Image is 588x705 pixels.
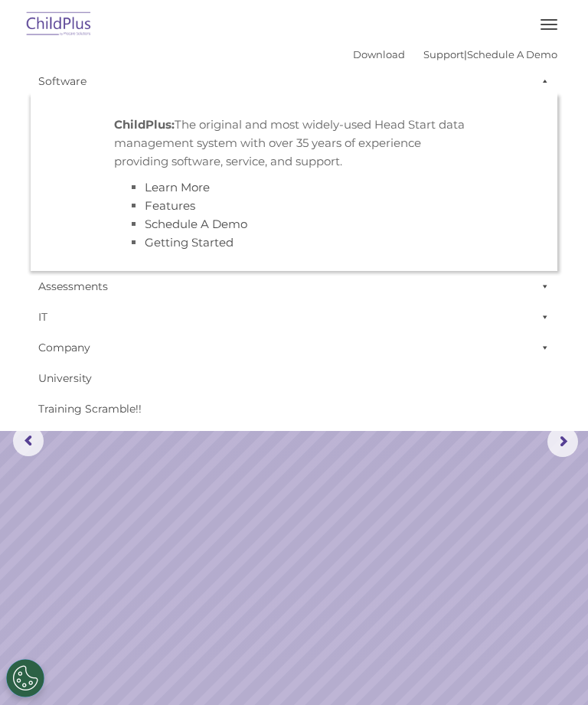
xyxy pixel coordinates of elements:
p: The original and most widely-used Head Start data management system with over 35 years of experie... [114,116,474,171]
button: Cookies Settings [6,659,44,697]
a: Schedule A Demo [145,217,247,231]
strong: ChildPlus: [114,117,175,132]
iframe: Chat Widget [330,540,588,705]
img: ChildPlus by Procare Solutions [23,7,95,43]
font: | [353,48,557,60]
a: IT [31,302,557,332]
a: Getting Started [145,235,234,250]
a: Download [353,48,405,60]
a: Training Scramble!! [31,393,557,424]
a: Features [145,198,195,213]
a: Software [31,66,557,96]
a: Assessments [31,271,557,302]
a: Company [31,332,557,363]
a: Schedule A Demo [467,48,557,60]
a: Support [423,48,464,60]
a: University [31,363,557,393]
a: Learn More [145,180,210,194]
